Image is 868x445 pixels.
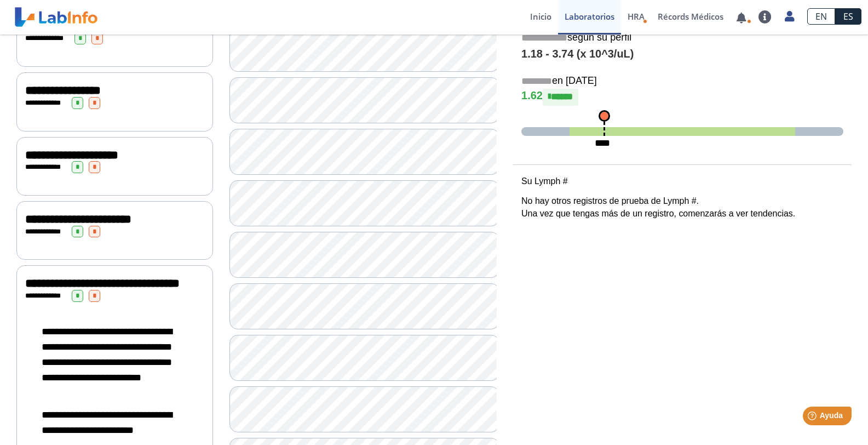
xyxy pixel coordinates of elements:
[521,175,843,188] p: Su Lymph #
[521,89,843,105] h4: 1.62
[807,8,835,25] a: EN
[521,48,843,61] h4: 1.18 - 3.74 (x 10^3/uL)
[835,8,861,25] a: ES
[628,11,645,22] span: HRA
[771,402,856,433] iframe: Help widget launcher
[521,32,843,44] h5: según su perfil
[521,75,843,88] h5: en [DATE]
[521,195,843,221] p: No hay otros registros de prueba de Lymph #. Una vez que tengas más de un registro, comenzarás a ...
